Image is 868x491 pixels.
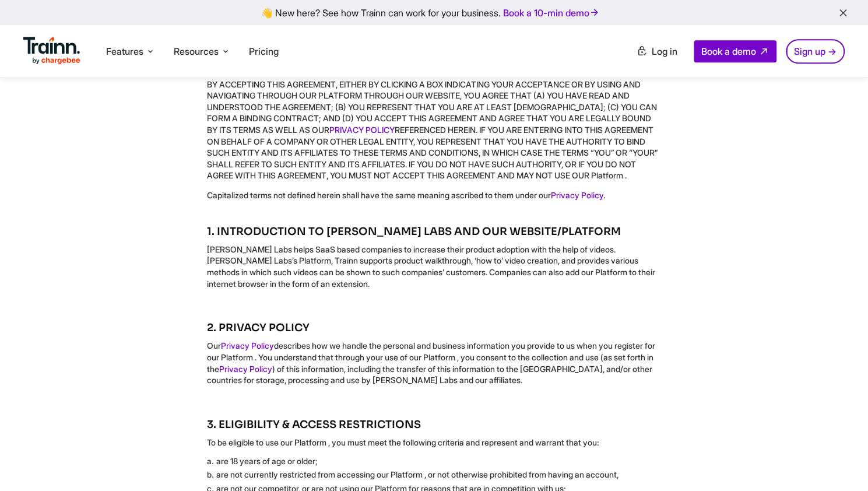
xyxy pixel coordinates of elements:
a: Privacy Policy [219,364,272,374]
iframe: Chat Widget [810,435,868,491]
p: [PERSON_NAME] Labs helps SaaS based companies to increase their product adoption with the help of... [207,244,662,289]
a: Privacy Policy [221,341,274,350]
span: Book a demo [701,45,756,57]
a: Pricing [249,45,279,57]
a: Log in [630,41,684,62]
div: Capitalized terms not defined herein shall have the same meaning ascribed to them under our . [207,190,662,201]
a: PRIVACY POLICY [329,125,395,135]
p: Our describes how we handle the personal and business information you provide to us when you regi... [207,340,662,385]
h5: 1. INTRODUCTION TO [PERSON_NAME] LABS AND OUR WEBSITE/PLATFORM [207,225,662,239]
h5: 2. PRIVACY POLICY [207,321,662,335]
p: BY ACCEPTING THIS AGREEMENT, EITHER BY CLICKING A BOX INDICATING YOUR ACCEPTANCE OR BY USING AND ... [207,79,662,181]
li: are not currently restricted from accessing our Platform , or not otherwise prohibited from havin... [216,469,662,481]
span: Resources [174,45,219,58]
a: Book a demo [694,40,776,62]
p: To be eligible to use our Platform , you must meet the following criteria and represent and warra... [207,437,662,448]
a: Sign up → [786,39,845,64]
h5: 3. ELIGIBILITY & ACCESS RESTRICTIONS [207,418,662,432]
span: Features [106,45,143,58]
a: Book a 10-min demo [501,5,602,21]
a: Privacy Policy [551,190,603,200]
img: Trainn Logo [23,37,80,65]
div: 👋 New here? See how Trainn can work for your business. [7,7,861,18]
span: Log in [652,45,677,57]
li: are 18 years of age or older; [216,455,662,467]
